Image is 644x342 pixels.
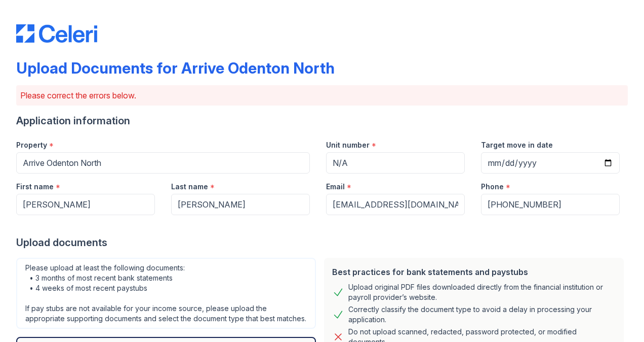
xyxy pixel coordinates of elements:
div: Correctly classify the document type to avoid a delay in processing your application. [348,304,616,325]
label: Email [326,182,345,192]
label: Last name [171,182,208,192]
label: Unit number [326,140,370,150]
div: Application information [16,114,628,128]
div: Upload documents [16,235,628,250]
div: Best practices for bank statements and paystubs [332,266,616,278]
label: First name [16,182,54,192]
div: Upload original PDF files downloaded directly from the financial institution or payroll provider’... [348,282,616,302]
div: Upload Documents for Arrive Odenton North [16,59,335,77]
label: Phone [481,182,504,192]
img: CE_Logo_Blue-a8612792a0a2168367f1c8372b55b34899dd931a85d93a1a3d3e32e68fde9ad4.png [16,24,97,43]
label: Target move in date [481,140,553,150]
label: Property [16,140,47,150]
p: Please correct the errors below. [20,89,624,101]
div: Please upload at least the following documents: • 3 months of most recent bank statements • 4 wee... [16,258,316,329]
